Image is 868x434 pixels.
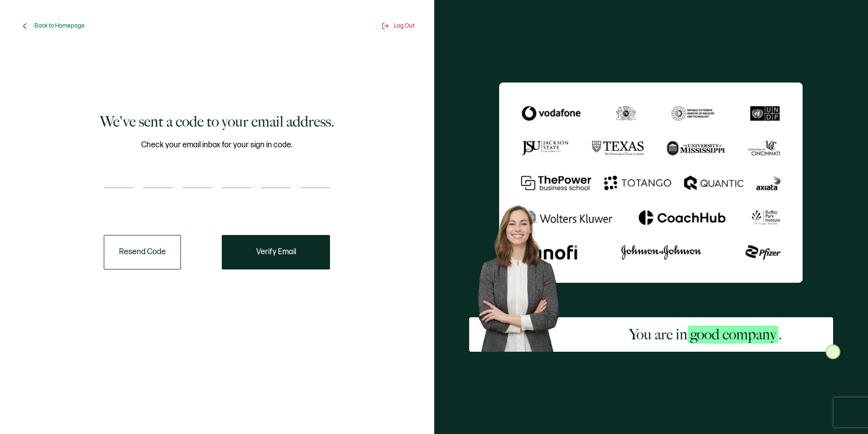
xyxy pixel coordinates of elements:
[104,235,181,269] button: Resend Code
[499,82,803,283] img: Sertifier We've sent a code to your email address.
[34,22,85,30] span: Back to Homepage
[100,112,334,132] h1: We've sent a code to your email address.
[688,326,778,343] span: good company
[222,235,330,269] button: Verify Email
[629,325,782,344] h2: You are in .
[256,248,296,256] span: Verify Email
[141,139,293,151] span: Check your email inbox for your sign in code.
[826,344,840,359] img: Sertifier Signup
[469,198,578,352] img: Sertifier Signup - You are in <span class="strong-h">good company</span>. Hero
[394,22,415,30] span: Log Out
